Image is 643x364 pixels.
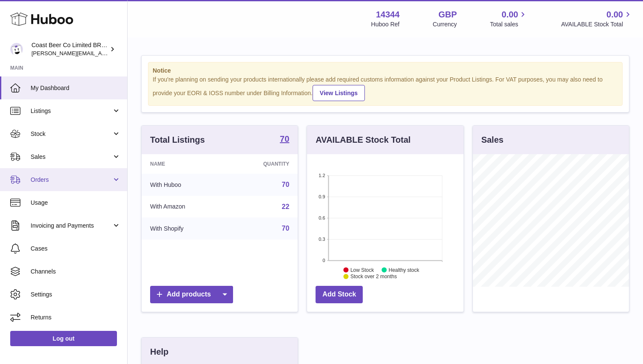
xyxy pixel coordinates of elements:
text: 0.3 [319,237,325,242]
span: Invoicing and Payments [31,222,112,230]
img: james@brulobeer.com [10,43,23,56]
h3: AVAILABLE Stock Total [316,134,410,146]
strong: Notice [153,67,618,75]
th: Quantity [227,154,298,174]
h3: Sales [481,134,504,146]
span: Sales [31,153,112,161]
div: Currency [433,20,457,28]
span: Channels [31,268,121,276]
span: Cases [31,245,121,253]
span: Orders [31,176,112,184]
td: With Amazon [142,196,227,218]
span: Usage [31,199,121,207]
text: Low Stock [350,267,374,273]
span: [PERSON_NAME][EMAIL_ADDRESS][DOMAIN_NAME] [31,50,171,56]
a: View Listings [313,85,365,101]
span: 0.00 [502,9,518,20]
text: 0 [323,258,325,263]
span: 0.00 [606,9,623,20]
h3: Help [150,346,168,358]
a: 70 [280,135,289,145]
a: Log out [10,331,117,346]
span: Returns [31,313,121,322]
span: Stock [31,130,112,138]
span: Listings [31,107,112,115]
span: My Dashboard [31,84,121,92]
strong: 70 [280,135,289,143]
text: Healthy stock [389,267,420,273]
strong: 14344 [376,9,400,20]
strong: GBP [438,9,457,20]
div: Huboo Ref [371,20,400,28]
a: Add Stock [316,286,363,303]
a: 70 [282,225,290,232]
text: 0.6 [319,215,325,220]
th: Name [142,154,227,174]
text: 1.2 [319,173,325,178]
text: Stock over 2 months [350,274,397,279]
div: If you're planning on sending your products internationally please add required customs informati... [153,76,618,101]
td: With Huboo [142,174,227,196]
a: 0.00 AVAILABLE Stock Total [561,9,633,28]
a: 0.00 Total sales [490,9,528,28]
a: 22 [282,203,290,210]
td: With Shopify [142,217,227,240]
a: Add products [150,286,233,303]
div: Coast Beer Co Limited BRULO [31,41,108,57]
h3: Total Listings [150,134,205,146]
a: 70 [282,181,290,188]
text: 0.9 [319,194,325,199]
span: Total sales [490,20,528,28]
span: Settings [31,291,121,299]
span: AVAILABLE Stock Total [561,20,633,28]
